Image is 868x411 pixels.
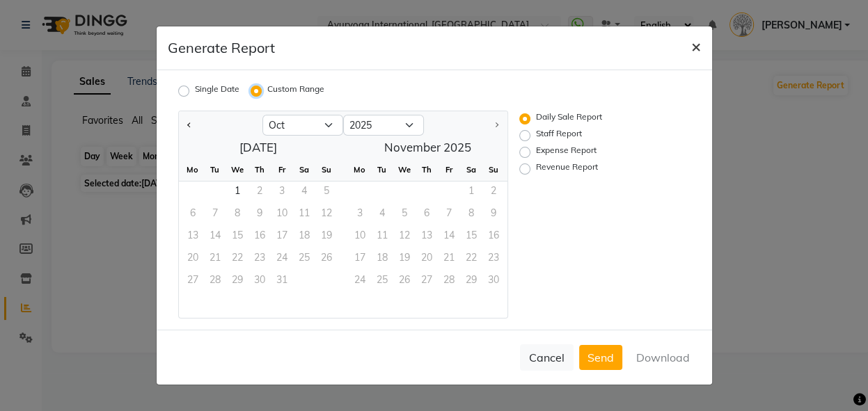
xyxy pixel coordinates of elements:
div: Th [248,159,271,181]
div: We [226,159,248,181]
div: Tu [204,159,226,181]
span: 1 [226,182,248,204]
button: Previous month [184,114,196,136]
label: Single Date [195,83,239,99]
div: We [393,159,416,181]
label: Expense Report [536,144,597,161]
label: Revenue Report [536,161,598,177]
div: Su [482,159,505,181]
button: Close [680,26,712,65]
h5: Generate Report [168,38,275,58]
div: Mo [182,159,204,181]
div: Su [315,159,338,181]
div: Sa [293,159,315,181]
select: Select year [343,115,424,136]
div: Th [416,159,438,181]
span: × [691,35,701,56]
button: Cancel [520,344,574,371]
label: Custom Range [267,83,324,99]
select: Select month [262,115,343,136]
label: Daily Sale Report [536,111,602,127]
div: Sa [460,159,482,181]
button: Send [579,345,622,370]
label: Staff Report [536,127,582,144]
div: Tu [371,159,393,181]
div: Fr [271,159,293,181]
div: Wednesday, October 1, 2025 [226,182,248,204]
div: Mo [349,159,371,181]
div: Fr [438,159,460,181]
